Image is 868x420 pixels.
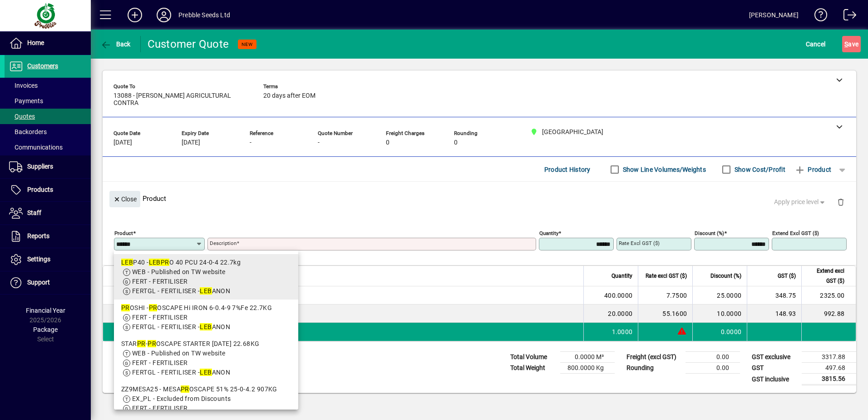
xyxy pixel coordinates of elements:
span: Apply price level [774,197,827,207]
td: Freight (excl GST) [622,352,686,363]
span: Extend excl GST ($) [807,266,844,286]
a: Invoices [5,78,91,93]
span: [DATE] [113,139,132,146]
a: Products [5,179,91,201]
label: Show Cost/Profit [733,165,785,174]
span: Staff [27,209,41,216]
span: Rate excl GST ($) [646,271,687,281]
div: 55.1600 [644,309,687,318]
em: PR [148,340,156,347]
span: FERTGL - FERTILISER - ANON [132,369,230,376]
td: 497.68 [802,363,856,374]
span: Cancel [806,37,826,51]
td: 348.75 [747,286,801,305]
mat-label: Extend excl GST ($) [772,230,819,236]
span: FERT - FERTILISER [132,314,187,321]
span: Products [27,186,53,193]
span: S [844,40,848,48]
span: 400.0000 [604,291,632,300]
span: Financial Year [26,307,65,314]
span: - [250,139,252,146]
span: 20.0000 [608,309,632,318]
td: 0.0000 M³ [560,352,615,363]
td: Total Weight [506,363,560,374]
em: PR [121,304,130,311]
span: GST ($) [778,271,796,281]
button: Apply price level [770,194,830,210]
div: STAR - OSCAPE STARTER [DATE] 22.68KG [121,339,291,349]
button: Save [842,36,861,52]
em: LEB [149,259,161,266]
span: Support [27,279,50,286]
em: LEB [121,259,133,266]
span: WEB - Published on TW website [132,268,226,275]
span: NEW [242,41,253,47]
mat-option: PROSHI - PROSCAPE Hi IRON 6-0.4-9 7%Fe 22.7KG [114,300,298,335]
a: Staff [5,202,91,225]
a: Support [5,271,91,294]
mat-label: Description [210,240,237,246]
em: PR [149,304,158,311]
app-page-header-button: Close [107,195,143,203]
td: 992.88 [801,305,856,323]
span: EX_PL - Excluded from Discounts [132,395,231,402]
app-page-header-button: Back [91,36,141,52]
div: Customer Quote [148,37,229,51]
td: Rounding [622,363,686,374]
mat-option: STARPR - PROSCAPE STARTER 16-11-10 22.68KG [114,335,298,381]
span: 1.0000 [612,327,633,336]
div: P40 - O 40 PCU 24-0-4 22.7kg [121,258,291,267]
mat-label: Discount (%) [695,230,724,236]
div: ZZ9MESA25 - MESA OSCAPE 51% 25-0-4.2 907KG [121,385,291,394]
a: Reports [5,225,91,248]
a: Settings [5,248,91,271]
button: Cancel [804,36,828,52]
div: OSHI - OSCAPE Hi IRON 6-0.4-9 7%Fe 22.7KG [121,303,291,313]
span: Settings [27,255,50,263]
a: Suppliers [5,155,91,178]
td: 3815.56 [802,374,856,385]
span: 0 [454,139,458,146]
label: Show Line Volumes/Weights [621,165,706,174]
span: 13088 - [PERSON_NAME] AGRICULTURAL CONTRA [113,92,250,107]
span: Product History [544,162,591,177]
span: Payments [9,97,43,105]
button: Profile [149,7,178,23]
span: FERT - FERTILISER [132,359,187,366]
button: Back [98,36,133,52]
span: Reports [27,232,49,240]
span: 0 [386,139,390,146]
span: FERT - FERTILISER [132,405,187,412]
span: Suppliers [27,163,53,170]
em: PR [137,340,146,347]
span: Close [113,192,137,207]
td: GST inclusive [747,374,802,385]
div: [PERSON_NAME] [749,8,799,22]
a: Logout [837,2,857,31]
app-page-header-button: Delete [830,198,852,206]
span: - [318,139,320,146]
a: Knowledge Base [808,2,828,31]
span: Quotes [9,113,35,120]
span: Invoices [9,82,38,89]
td: 2325.00 [801,286,856,305]
div: 7.7500 [644,291,687,300]
span: Quantity [612,271,632,281]
mat-label: Quantity [539,230,558,236]
span: ave [844,37,858,51]
a: Home [5,32,91,55]
td: 800.0000 Kg [560,363,615,374]
td: GST exclusive [747,352,802,363]
td: Total Volume [506,352,560,363]
td: 10.0000 [692,305,747,323]
a: Payments [5,93,91,109]
div: Prebble Seeds Ltd [178,8,230,22]
span: FERTGL - FERTILISER - ANON [132,323,230,330]
span: WEB - Published on TW website [132,350,226,357]
span: FERTGL - FERTILISER - ANON [132,287,230,295]
td: 148.93 [747,305,801,323]
td: GST [747,363,802,374]
em: LEB [200,323,212,330]
span: Home [27,39,44,46]
em: LEB [200,287,212,295]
